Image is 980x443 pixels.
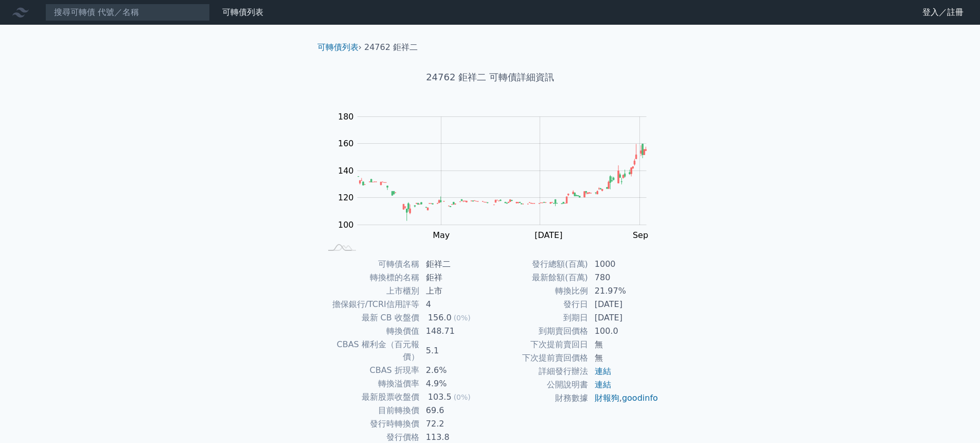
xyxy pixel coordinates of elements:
[364,41,418,54] li: 24762 鉅祥二
[322,417,420,431] td: 發行時轉換價
[333,112,662,240] g: Chart
[420,258,490,271] td: 鉅祥二
[490,391,589,405] td: 財務數據
[322,311,420,325] td: 最新 CB 收盤價
[595,380,611,389] a: 連結
[433,230,450,240] tspan: May
[589,351,659,365] td: 無
[322,364,420,377] td: CBAS 折現率
[338,193,354,202] tspan: 120
[322,377,420,390] td: 轉換溢價率
[490,325,589,338] td: 到期賣回價格
[322,298,420,311] td: 擔保銀行/TCRI信用評等
[222,7,263,17] a: 可轉債列表
[420,417,490,431] td: 72.2
[420,284,490,298] td: 上市
[45,4,210,21] input: 搜尋可轉債 代號／名稱
[589,271,659,284] td: 780
[490,338,589,351] td: 下次提前賣回日
[595,393,619,403] a: 財報狗
[322,271,420,284] td: 轉換標的名稱
[338,166,354,176] tspan: 140
[322,258,420,271] td: 可轉債名稱
[317,42,359,52] a: 可轉債列表
[420,377,490,390] td: 4.9%
[490,365,589,378] td: 詳細發行辦法
[589,298,659,311] td: [DATE]
[589,311,659,325] td: [DATE]
[420,325,490,338] td: 148.71
[420,404,490,417] td: 69.6
[589,258,659,271] td: 1000
[338,139,354,148] tspan: 160
[426,391,454,403] div: 103.5
[426,312,454,324] div: 156.0
[420,271,490,284] td: 鉅祥
[317,41,362,54] li: ›
[454,314,471,322] span: (0%)
[914,4,972,21] a: 登入／註冊
[490,311,589,325] td: 到期日
[420,298,490,311] td: 4
[534,230,562,240] tspan: [DATE]
[420,338,490,364] td: 5.1
[490,378,589,391] td: 公開說明書
[595,366,611,376] a: 連結
[490,258,589,271] td: 發行總額(百萬)
[589,284,659,298] td: 21.97%
[322,404,420,417] td: 目前轉換價
[322,338,420,364] td: CBAS 權利金（百元報價）
[490,298,589,311] td: 發行日
[622,393,658,403] a: goodinfo
[322,325,420,338] td: 轉換價值
[589,325,659,338] td: 100.0
[490,351,589,365] td: 下次提前賣回價格
[589,391,659,405] td: ,
[633,230,648,240] tspan: Sep
[322,390,420,404] td: 最新股票收盤價
[490,284,589,298] td: 轉換比例
[338,112,354,122] tspan: 180
[490,271,589,284] td: 最新餘額(百萬)
[322,284,420,298] td: 上市櫃別
[338,220,354,230] tspan: 100
[589,338,659,351] td: 無
[309,70,671,84] h1: 24762 鉅祥二 可轉債詳細資訊
[454,393,471,401] span: (0%)
[420,364,490,377] td: 2.6%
